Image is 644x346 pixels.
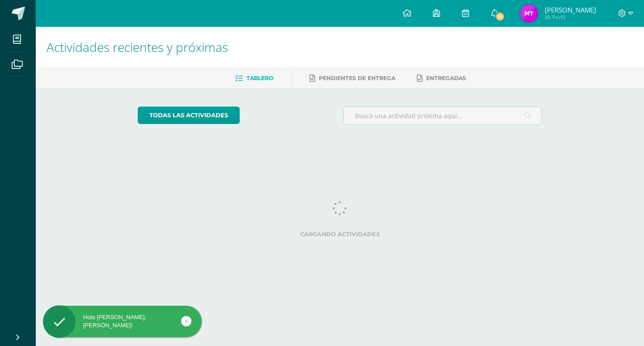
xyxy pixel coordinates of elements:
a: Entregadas [417,71,466,85]
a: todas las Actividades [138,107,240,124]
span: Pendientes de entrega [319,75,395,81]
span: [PERSON_NAME] [545,5,596,14]
a: Pendientes de entrega [309,71,395,85]
label: Cargando actividades [138,231,542,238]
img: 8a54a8c9e8fae86127a4775a44aa0de9.png [520,4,538,22]
span: Entregadas [426,75,466,81]
span: 19 [495,12,504,21]
span: Mi Perfil [545,13,596,21]
span: Actividades recientes y próximas [47,38,228,56]
input: Busca una actividad próxima aquí... [344,107,542,124]
div: Hola [PERSON_NAME], [PERSON_NAME]! [43,313,202,329]
a: Tablero [235,71,273,85]
span: Tablero [246,75,273,81]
